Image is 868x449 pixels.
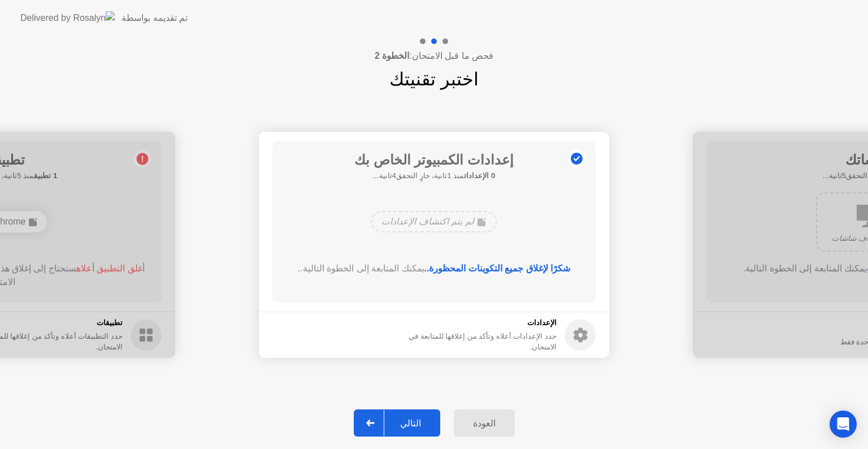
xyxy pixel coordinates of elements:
[375,49,493,63] h4: فحص ما قبل الامتحان:
[389,66,479,93] h1: اختبر تقنيتك
[121,11,188,25] div: تم تقديمه بواسطة
[384,418,437,429] div: التالي
[424,264,571,273] b: شكرًا لإغلاق جميع التكوينات المحظورة..
[20,11,115,24] img: Delivered by Rosalyn
[354,150,514,170] h1: إعدادات الكمبيوتر الخاص بك
[385,331,557,352] div: حدد الإعدادات أعلاه وتأكد من إغلاقها للمتابعة في الامتحان.
[289,262,580,275] div: يمكنك المتابعة إلى الخطوة التالية..
[354,170,514,182] h5: منذ 1ثانية، جارٍ التحقق4ثانية...
[385,317,557,329] h5: الإعدادات
[371,211,496,232] div: لم يتم اكتشاف الإعدادات
[375,51,409,61] b: الخطوة 2
[457,418,511,429] div: العودة
[464,171,495,180] b: 0 الإعدادات
[830,411,857,438] div: Open Intercom Messenger
[454,409,515,437] button: العودة
[354,409,440,437] button: التالي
